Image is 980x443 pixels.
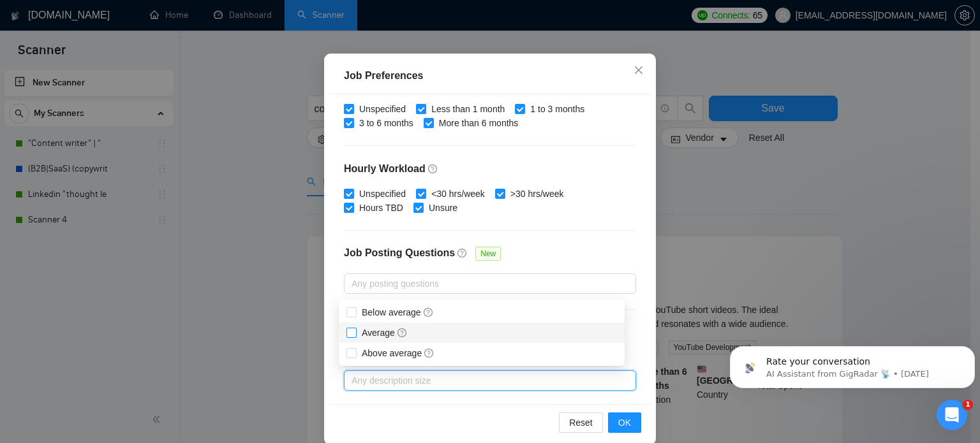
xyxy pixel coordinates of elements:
[608,412,641,433] button: OK
[344,161,636,177] h4: Hourly Workload
[397,328,408,338] span: question-circle
[354,201,408,215] span: Hours TBD
[505,187,569,201] span: >30 hrs/week
[362,348,434,358] span: Above average
[354,187,411,201] span: Unspecified
[569,416,593,430] span: Reset
[344,68,636,84] div: Job Preferences
[426,187,490,201] span: <30 hrs/week
[525,102,590,116] span: 1 to 3 months
[354,102,411,116] span: Unspecified
[559,412,603,433] button: Reset
[362,307,434,317] span: Below average
[424,348,434,358] span: question-circle
[362,328,408,338] span: Average
[344,245,455,261] h4: Job Posting Questions
[634,65,644,75] span: close
[424,201,463,215] span: Unsure
[424,307,434,317] span: question-circle
[963,400,973,410] span: 1
[618,416,631,430] span: OK
[428,164,438,174] span: question-circle
[426,102,510,116] span: Less than 1 month
[434,116,524,130] span: More than 6 months
[475,247,501,261] span: New
[354,116,419,130] span: 3 to 6 months
[621,54,656,88] button: Close
[937,400,967,430] iframe: Intercom live chat
[725,319,980,409] iframe: Intercom notifications message
[457,248,468,258] span: question-circle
